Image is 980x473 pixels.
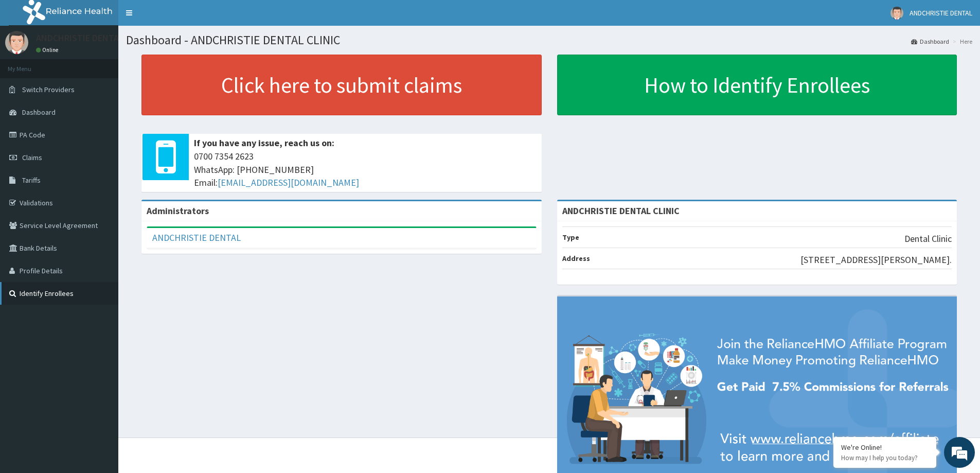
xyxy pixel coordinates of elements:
strong: ANDCHRISTIE DENTAL CLINIC [562,205,680,217]
a: ANDCHRISTIE DENTAL [152,232,241,243]
span: Tariffs [22,176,41,185]
span: Dashboard [22,108,56,117]
span: Switch Providers [22,85,75,94]
b: If you have any issue, reach us on: [194,137,334,149]
b: Type [562,233,579,242]
img: d_794563401_company_1708531726252_794563401 [19,51,42,77]
div: Minimize live chat window [169,5,193,30]
a: [EMAIL_ADDRESS][DOMAIN_NAME] [218,177,359,188]
span: Claims [22,153,42,162]
div: We're Online! [841,443,929,452]
div: Chat with us now [54,58,173,71]
a: How to Identify Enrollees [557,55,957,115]
b: Address [562,254,590,263]
p: Dental Clinic [904,232,952,246]
p: [STREET_ADDRESS][PERSON_NAME]. [800,253,952,267]
span: We're online! [60,130,142,234]
span: ANDCHRISTIE DENTAL [910,8,972,17]
a: Click here to submit claims [141,55,542,115]
img: User Image [890,7,903,20]
h1: Dashboard - ANDCHRISTIE DENTAL CLINIC [126,33,972,47]
p: ANDCHRISTIE DENTAL [36,33,123,43]
textarea: Type your message and hit 'Enter' [5,281,196,317]
b: Administrators [147,205,209,217]
a: Online [36,46,61,54]
p: How may I help you today? [841,453,929,462]
a: Dashboard [911,37,949,46]
li: Here [950,37,972,46]
img: User Image [5,31,28,54]
span: 0700 7354 2623 WhatsApp: [PHONE_NUMBER] Email: [194,150,537,189]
